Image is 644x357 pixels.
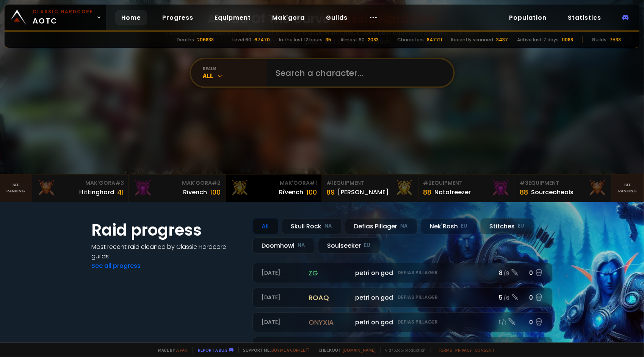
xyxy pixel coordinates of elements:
[252,237,315,254] div: Doomhowl
[520,187,528,197] div: 88
[343,347,376,353] a: [DOMAIN_NAME]
[480,218,534,234] div: Stitches
[427,36,442,43] div: 847711
[272,347,309,353] a: Buy me a coffee
[232,36,251,43] div: Level 60
[592,36,606,43] div: Guilds
[381,347,426,353] span: v. d752d5 - production
[212,179,221,187] span: # 2
[318,237,380,254] div: Soulseeker
[271,59,444,86] input: Search a character...
[92,261,141,270] a: See all progress
[451,36,493,43] div: Recently scanned
[461,222,468,230] small: EU
[439,347,453,353] a: Terms
[254,36,270,43] div: 67470
[434,187,471,197] div: Notafreezer
[203,66,267,71] div: realm
[326,179,334,187] span: # 1
[203,71,267,80] div: All
[423,179,510,187] div: Equipment
[320,10,354,25] a: Guilds
[326,179,414,187] div: Equipment
[183,187,207,197] div: Rivench
[156,10,199,25] a: Progress
[612,175,644,202] a: Seeranking
[326,36,331,43] div: 35
[515,175,612,202] a: #3Equipment88Sourceoheals
[92,242,243,261] h4: Most recent raid cleaned by Classic Hardcore guilds
[197,36,214,43] div: 206838
[252,288,553,308] a: [DATE]roaqpetri on godDefias Pillager5 /60
[517,36,559,43] div: Active last 7 days
[252,337,553,357] a: [DATE]onyxiaDont Be WeirdDefias Pillager1 /10
[364,242,371,249] small: EU
[177,347,188,353] a: a fan
[79,187,114,197] div: Hittinghard
[252,312,553,332] a: [DATE]onyxiapetri on godDefias Pillager1 /10
[5,5,106,30] a: Classic HardcoreAOTC
[423,187,431,197] div: 88
[32,175,129,202] a: Mak'Gora#3Hittinghard41
[129,175,226,202] a: Mak'Gora#2Rivench100
[230,179,317,187] div: Mak'Gora
[306,187,317,197] div: 100
[33,8,93,15] small: Classic Hardcore
[531,187,573,197] div: Sourceoheals
[345,218,418,234] div: Defias Pillager
[338,187,389,197] div: [PERSON_NAME]
[562,10,607,25] a: Statistics
[37,179,124,187] div: Mak'Gora
[340,36,365,43] div: Almost 60
[562,36,573,43] div: 11088
[322,175,418,202] a: #1Equipment89[PERSON_NAME]
[423,179,432,187] span: # 2
[314,347,376,353] span: Checkout
[266,10,311,25] a: Mak'gora
[503,10,553,25] a: Population
[198,347,228,353] a: Report a bug
[518,222,525,230] small: EU
[475,347,495,353] a: Consent
[610,36,621,43] div: 7538
[117,187,124,197] div: 41
[154,347,188,353] span: Made by
[279,187,303,197] div: Rîvench
[226,175,322,202] a: Mak'Gora#1Rîvench100
[456,347,472,353] a: Privacy
[252,218,279,234] div: All
[238,347,309,353] span: Support me,
[282,218,342,234] div: Skull Rock
[325,222,332,230] small: NA
[115,10,147,25] a: Home
[418,175,515,202] a: #2Equipment88Notafreezer
[279,36,323,43] div: In the last 12 hours
[210,187,221,197] div: 100
[92,218,243,242] h1: Raid progress
[520,179,607,187] div: Equipment
[368,36,379,43] div: 2083
[298,242,306,249] small: NA
[496,36,508,43] div: 3437
[326,187,335,197] div: 89
[421,218,477,234] div: Nek'Rosh
[397,36,424,43] div: Characters
[177,36,194,43] div: Deaths
[33,8,93,27] span: AOTC
[252,263,553,283] a: [DATE]zgpetri on godDefias Pillager8 /90
[401,222,408,230] small: NA
[133,179,221,187] div: Mak'Gora
[115,179,124,187] span: # 3
[310,179,317,187] span: # 1
[520,179,528,187] span: # 3
[208,10,257,25] a: Equipment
